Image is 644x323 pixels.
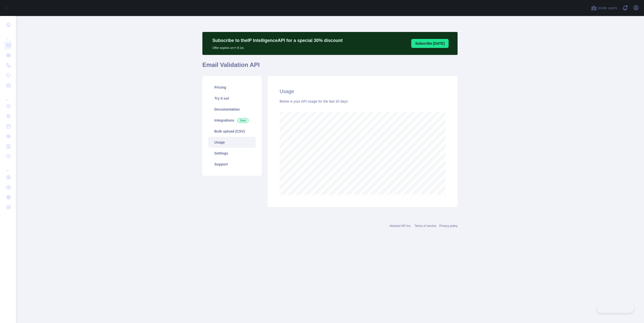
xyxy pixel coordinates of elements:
div: ... [4,91,12,101]
a: Terms of service [414,224,436,228]
button: Invite users [590,4,618,12]
a: Pricing [208,82,256,93]
span: Invite users [598,5,617,11]
a: Bulk upload (CSV) [208,126,256,137]
a: Documentation [208,104,256,115]
div: ... [4,162,12,172]
span: New [237,118,249,123]
p: Offer expires on 十月 1st. [212,44,343,50]
a: Usage [208,137,256,148]
h1: Email Validation API [202,61,458,73]
div: ... [4,30,12,40]
a: Support [208,159,256,170]
iframe: Toggle Customer Support [596,303,634,313]
button: Subscribe [DATE] [411,39,449,48]
a: Privacy policy [439,224,458,228]
p: Subscribe to the IP Intelligence API for a special 30 % discount [212,37,343,44]
a: Try it out [208,93,256,104]
div: Below is your API usage for the last 30 days [280,99,446,104]
a: Abstract API Inc. [390,224,412,228]
a: Settings [208,148,256,159]
a: Integrations New [208,115,256,126]
h2: Usage [280,88,446,95]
